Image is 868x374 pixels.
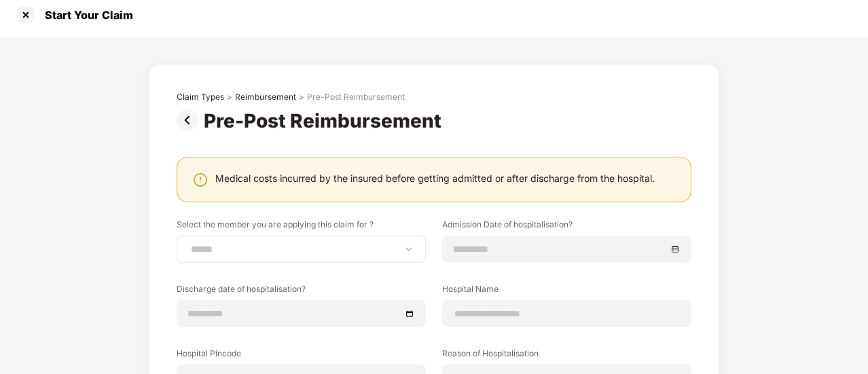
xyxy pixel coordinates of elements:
[442,219,691,236] label: Admission Date of hospitalisation?
[299,92,304,102] div: >
[204,109,447,132] div: Pre-Post Reimbursement
[192,172,209,188] img: svg+xml;base64,PHN2ZyBpZD0iV2FybmluZ18tXzI0eDI0IiBkYXRhLW5hbWU9Ildhcm5pbmcgLSAyNHgyNCIgeG1sbnM9Im...
[307,92,405,102] div: Pre-Post Reimbursement
[177,348,426,364] label: Hospital Pincode
[177,219,426,236] label: Select the member you are applying this claim for ?
[227,92,232,102] div: >
[235,92,296,102] div: Reimbursement
[37,8,133,22] div: Start Your Claim
[442,283,691,300] label: Hospital Name
[177,92,224,102] div: Claim Types
[177,109,204,131] img: svg+xml;base64,PHN2ZyBpZD0iUHJldi0zMngzMiIgeG1sbnM9Imh0dHA6Ly93d3cudzMub3JnLzIwMDAvc3ZnIiB3aWR0aD...
[177,283,426,300] label: Discharge date of hospitalisation?
[215,172,655,185] div: Medical costs incurred by the insured before getting admitted or after discharge from the hospital.
[442,348,691,364] label: Reason of Hospitalisation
